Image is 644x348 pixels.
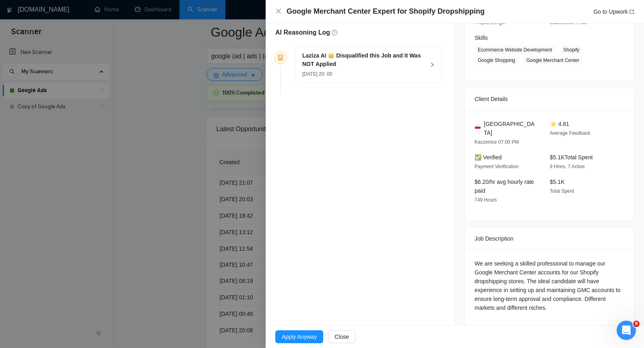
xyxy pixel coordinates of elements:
iframe: Intercom live chat [617,321,636,340]
h5: AI Reasoning Log [275,28,330,37]
span: Apply Anyway [282,332,317,341]
span: Total Spent [550,188,574,194]
span: Shopify [560,45,583,54]
div: Job Description [475,228,624,249]
span: Average Feedback [550,130,590,136]
span: robot [278,55,283,60]
span: question-circle [332,30,337,35]
span: $5.1K [550,179,565,185]
h4: Google Merchant Center Expert for Shopify Dropshipping [287,6,485,16]
button: Close [328,330,355,343]
a: Go to Upworkexport [593,8,634,15]
div: Client Details [475,88,624,110]
h5: Laziza AI 👑 Disqualified this Job and It Was NOT Applied [302,51,425,68]
span: Kaczenice 07:00 PM [475,139,519,145]
span: Skills [475,35,488,41]
span: Close [334,332,349,341]
span: 9 [633,321,640,327]
span: Google Shopping [475,56,518,65]
span: 9 Hires, 7 Active [550,164,585,169]
span: [GEOGRAPHIC_DATA] [484,119,537,137]
span: right [430,62,435,67]
span: [DATE] 20: 00 [302,71,332,77]
button: Apply Anyway [275,330,323,343]
span: Payment Verification [475,164,518,169]
img: 🇵🇱 [475,124,481,130]
button: Close [275,8,282,15]
span: close [275,8,282,14]
span: export [630,9,634,14]
span: Ecommerce Website Development [475,45,555,54]
span: $5.1K Total Spent [550,154,593,161]
span: ⭐ 4.81 [550,121,569,127]
div: We are seeking a skilled professional to manage our Google Merchant Center accounts for our Shopi... [475,259,624,312]
span: Google Merchant Center [523,56,582,65]
span: ✅ Verified [475,154,502,161]
span: $6.20/hr avg hourly rate paid [475,179,534,194]
span: 749 Hours [475,197,497,203]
